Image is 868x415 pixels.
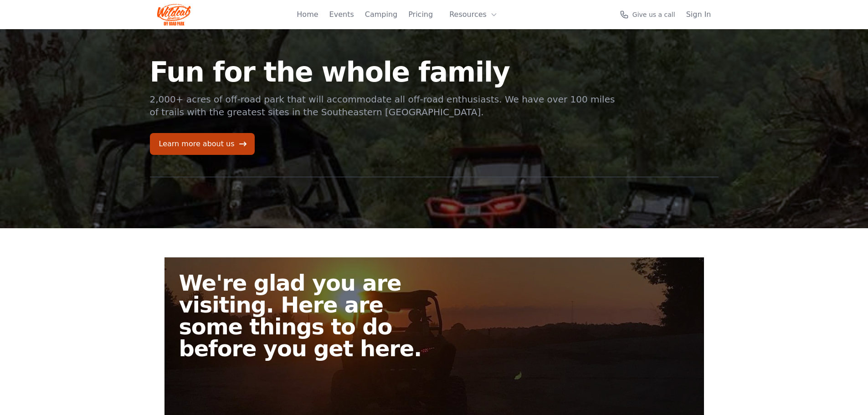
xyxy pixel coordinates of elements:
a: Sign In [686,9,711,20]
a: Home [297,9,318,20]
p: 2,000+ acres of off-road park that will accommodate all off-road enthusiasts. We have over 100 mi... [150,93,616,118]
h2: We're glad you are visiting. Here are some things to do before you get here. [179,272,442,359]
a: Events [329,9,354,20]
img: Wildcat Logo [157,4,191,26]
a: Learn more about us [150,133,255,155]
a: Pricing [408,9,433,20]
a: Give us a call [620,10,675,19]
h1: Fun for the whole family [150,58,616,86]
button: Resources [444,5,503,24]
span: Give us a call [632,10,675,19]
a: Camping [365,9,397,20]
